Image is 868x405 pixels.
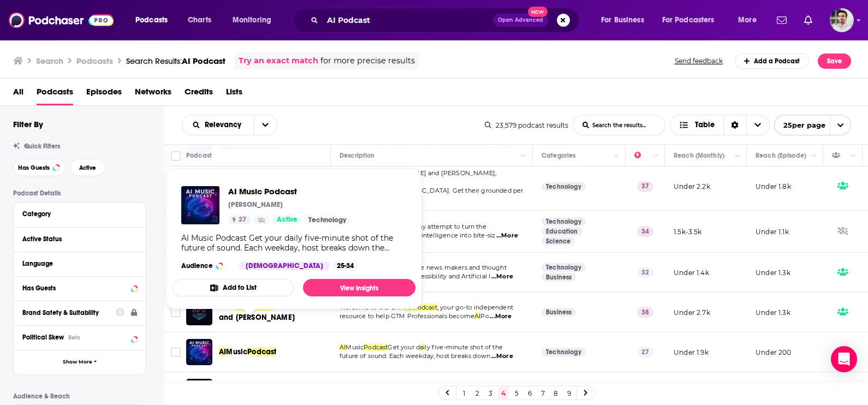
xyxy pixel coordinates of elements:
button: open menu [593,11,658,29]
button: Active Status [22,232,137,246]
p: Under 1.1k [756,227,789,236]
span: Credits [185,83,213,105]
img: AI Music Podcast [181,186,219,224]
div: Open Intercom Messenger [831,346,857,372]
p: Under 1.3k [756,308,790,317]
span: Has Guests [18,165,50,171]
span: For Business [601,13,644,28]
a: Brand Safety & Suitability [22,306,137,319]
p: [PERSON_NAME] [228,200,283,209]
button: Category [22,207,137,221]
div: Podcast [186,149,212,162]
a: 6 [524,386,535,400]
p: 1.5k-3.5k [674,227,702,236]
button: Column Actions [807,150,821,163]
span: AI Podcast [182,56,225,66]
span: for more precise results [320,55,415,67]
a: Technology [542,348,586,356]
span: Po [480,312,489,320]
a: Episodes [86,83,122,105]
a: AI Music Podcast [186,339,212,365]
span: Get your d [388,343,420,351]
img: Lo que AI que oír (El Podcast de Spain AI) [186,379,212,405]
p: Under 1.9k [674,348,709,357]
a: Lists [226,83,242,105]
div: Language [22,260,130,267]
p: Podcast Details [13,189,146,197]
a: 8 [550,386,561,400]
button: Open AdvancedNew [493,14,548,27]
span: ly five-minute shot of the [425,343,502,351]
span: organizers in [GEOGRAPHIC_DATA]. Get their grounded per [340,187,523,194]
span: Active [79,165,96,171]
a: Try an exact match [239,55,318,67]
span: Show More [63,359,92,365]
a: Business [542,273,576,282]
button: Column Actions [847,150,860,163]
span: Table [695,121,715,129]
div: Active Status [22,235,130,243]
div: Description [340,149,374,162]
button: Active [70,159,105,176]
span: Podcast [364,343,388,351]
button: Column Actions [517,150,530,163]
p: 34 [637,226,653,237]
button: Show More [14,350,146,374]
button: Show profile menu [830,8,854,32]
div: Power Score [634,149,650,162]
button: open menu [128,11,182,29]
button: Political SkewBeta [22,330,137,344]
span: Monitoring [233,13,271,28]
span: ...More [491,352,513,361]
span: New [528,7,548,17]
a: Science [542,237,575,246]
p: Under 1.3k [756,268,790,277]
span: Music [346,343,364,351]
a: Show notifications dropdown [800,11,817,29]
button: open menu [182,121,254,129]
p: 27 [637,347,653,358]
a: Technology [542,217,586,226]
span: is my attempt to turn the [409,223,486,230]
div: Sort Direction [723,115,746,135]
span: AI Music Podcast [228,186,350,196]
div: Category [22,210,130,218]
span: that interviews the news makers and thought [367,264,506,271]
span: 27 [239,215,246,225]
button: Column Actions [610,150,623,163]
a: Search Results:AI Podcast [126,56,225,66]
h3: Audience [181,261,230,270]
span: Active [277,215,298,225]
a: Technology [304,216,350,224]
a: 9 [563,386,574,400]
span: AI [474,312,480,320]
div: Reach (Episode) [756,149,806,162]
button: Brand Safety & Suitability [22,306,116,319]
button: open menu [225,11,286,29]
p: Under 2.2k [674,182,710,191]
button: open menu [254,115,277,135]
a: View Insights [303,279,415,296]
button: open menu [655,11,730,29]
a: Podchaser - Follow, Share and Rate Podcasts [9,10,114,31]
span: Relevancy [205,121,245,129]
a: 7 [537,386,548,400]
button: open menu [730,11,770,29]
a: Charts [181,11,218,29]
a: Add a Podcast [735,53,810,69]
span: Podcasts [135,13,168,28]
p: Under 1.4k [674,268,709,277]
a: AIMusicPodcast [219,347,276,358]
p: Under 200 [756,348,792,357]
span: More [738,13,757,28]
a: All [13,83,23,105]
div: 23,579 podcast results [485,121,568,129]
h2: Choose View [670,115,770,135]
div: Search podcasts, credits, & more... [303,8,590,33]
a: Technology [542,182,586,191]
div: 25-34 [332,261,358,270]
a: Education [542,227,582,236]
div: Search Results: [126,56,225,66]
